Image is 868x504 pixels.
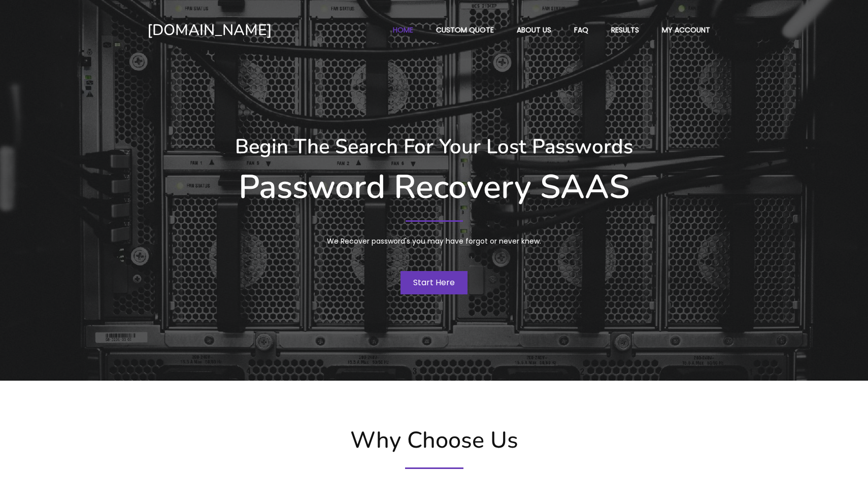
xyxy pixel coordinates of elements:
span: Start Here [413,277,455,288]
a: My account [651,20,721,40]
span: Home [393,25,413,35]
span: Results [611,25,639,35]
a: About Us [506,20,562,40]
a: [DOMAIN_NAME] [147,20,342,40]
a: Custom Quote [425,20,505,40]
h2: Why Choose Us [142,427,726,454]
h1: Password Recovery SAAS [147,167,721,207]
span: About Us [517,25,551,35]
a: Start Here [400,271,468,294]
span: FAQ [574,25,588,35]
a: Home [382,20,424,40]
p: We Recover password's you may have forgot or never knew. [244,235,624,248]
span: My account [662,25,710,35]
span: Custom Quote [436,25,494,35]
a: Results [600,20,650,40]
a: FAQ [563,20,599,40]
h3: Begin The Search For Your Lost Passwords [147,135,721,159]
